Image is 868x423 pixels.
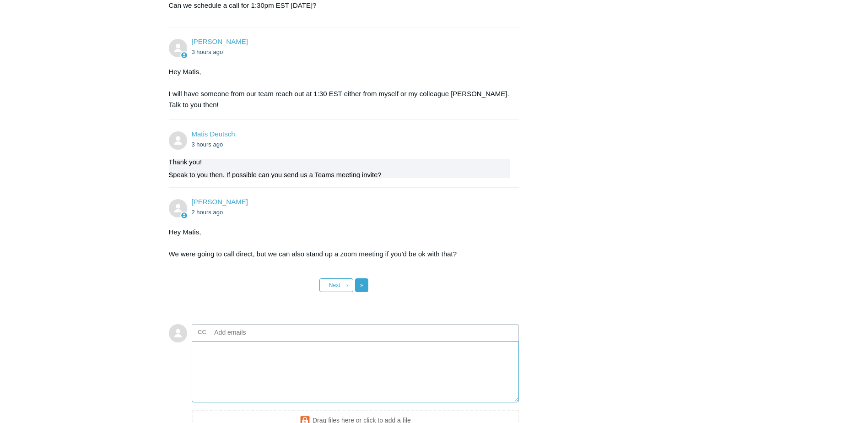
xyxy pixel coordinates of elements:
[329,282,340,288] span: Next
[192,198,248,206] a: [PERSON_NAME]
[192,130,235,138] a: Matis Deutsch
[169,159,510,165] div: Thank you!
[169,227,510,260] div: Hey Matis, We were going to call direct, but we can also stand up a zoom meeting if you'd be ok w...
[346,282,348,288] span: ›
[319,278,353,292] a: Next
[169,66,510,110] div: Hey Matis, I will have someone from our team reach out at 1:30 EST either from myself or my colle...
[192,141,223,148] time: 08/22/2025, 11:39
[360,282,363,288] span: »
[211,325,309,339] input: Add emails
[169,172,510,178] div: Speak to you then. If possible can you send us a Teams meeting invite?
[198,325,206,339] label: CC
[192,38,248,45] span: Cody Woods
[192,209,223,216] time: 08/22/2025, 11:50
[192,38,248,45] a: [PERSON_NAME]
[192,341,519,403] textarea: Add your reply
[192,49,223,55] time: 08/22/2025, 11:37
[192,198,248,206] span: Cody Woods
